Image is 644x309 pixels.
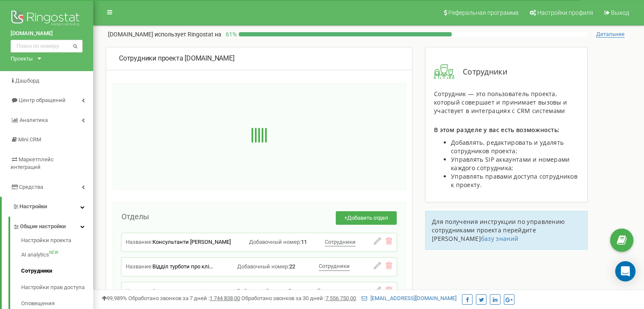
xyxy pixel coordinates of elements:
span: Сотрудники проекта [119,54,183,62]
button: +Добавить отдел [336,211,397,225]
span: Відділ турботи про клі... [152,263,213,270]
span: Добавочный номер: [236,288,288,294]
span: Средства [19,184,43,190]
span: 0 [288,288,291,294]
span: Название: [126,239,152,245]
span: Название: [126,288,152,294]
span: Сотрудники [325,239,356,245]
a: Настройки проекта [21,237,93,247]
span: Добавить отдел [347,215,388,221]
span: Консультанти [PERSON_NAME] [152,239,231,245]
span: Добавочный номер: [237,263,289,270]
span: 11 [301,239,307,245]
a: [DOMAIN_NAME] [11,30,83,38]
span: Сотрудники [454,66,507,77]
span: Обработано звонков за 7 дней : [128,295,240,301]
span: Настройки профиля [537,9,593,16]
span: Детальнее [596,31,625,38]
span: Центр обращений [19,97,66,103]
span: 99,989% [102,295,127,301]
span: Сотрудники [319,263,350,269]
span: В этом разделе у вас есть возможность: [434,126,559,134]
span: Для получения инструкции по управлению сотрудниками проекта перейдите [PERSON_NAME] [432,218,565,243]
span: Настройки [19,203,47,210]
span: Отделы [122,212,149,221]
span: 22 [289,263,295,270]
span: Аналитика [19,117,48,123]
span: Управлять SIP аккаунтами и номерами каждого сотрудника; [451,155,570,172]
a: Сотрудники [21,263,93,279]
a: [EMAIL_ADDRESS][DOMAIN_NAME] [362,295,456,301]
span: Реферальная программа [448,9,519,16]
p: [DOMAIN_NAME] [108,30,221,39]
a: Настройки прав доступа [21,279,93,296]
a: AI analyticsNEW [21,247,93,263]
span: Дашборд [15,77,39,84]
p: 61 % [221,30,239,39]
span: Сотрудники [317,287,348,294]
a: базу знаний [481,235,518,243]
span: Mini CRM [18,136,41,143]
div: [DOMAIN_NAME] [119,54,399,63]
span: Управлять правами доступа сотрудников к проекту. [451,172,578,189]
a: Настройки [2,197,93,217]
span: Добавлять, редактировать и удалять сотрудников проекта; [451,138,564,155]
span: Администрация [152,288,195,294]
span: Сотрудник — это пользователь проекта, который совершает и принимает вызовы и участвует в интеграц... [434,90,567,115]
span: Выход [611,9,629,16]
div: Open Intercom Messenger [615,261,636,281]
u: 1 744 838,00 [210,295,240,301]
img: Ringostat logo [11,8,83,30]
span: Общие настройки [20,223,66,231]
span: Добавочный номер: [249,239,301,245]
span: использует Ringostat на [155,31,221,38]
span: Название: [126,263,152,270]
div: Проекты [11,55,33,63]
input: Поиск по номеру [11,40,83,52]
u: 7 556 750,00 [326,295,356,301]
a: Общие настройки [13,217,93,234]
span: Обработано звонков за 30 дней : [241,295,356,301]
span: Маркетплейс интеграций [11,156,54,171]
